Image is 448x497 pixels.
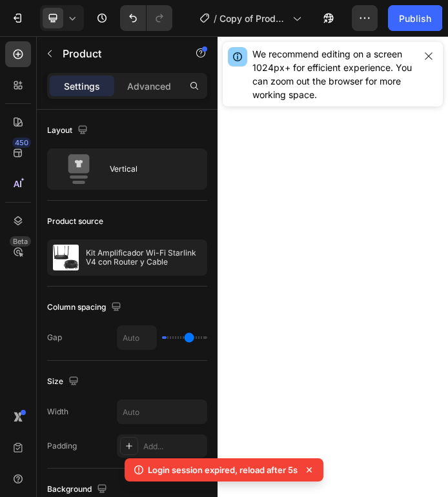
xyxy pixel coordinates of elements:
input: Auto [117,400,207,423]
span: Copy of Product Page - [DATE] 14:47:07 [219,12,287,25]
div: Beta [10,236,31,247]
input: Auto [117,326,156,349]
div: Publish [399,12,431,25]
div: Undo/Redo [120,5,172,31]
div: Add... [143,441,204,452]
p: Login session expired, reload after 5s [148,463,298,476]
div: Product source [47,216,103,227]
div: Width [47,406,68,418]
p: Settings [64,79,100,93]
div: Layout [47,122,90,139]
div: Gap [47,332,62,343]
span: / [214,12,217,25]
p: Advanced [127,79,171,93]
p: Kit Amplificador Wi-Fi Starlink V4 con Router y Cable [86,249,201,267]
div: We recommend editing on a screen 1024px+ for efficient experience. You can zoom out the browser f... [252,47,414,101]
div: Column spacing [47,299,124,316]
button: Publish [388,5,442,31]
div: Padding [47,440,77,452]
div: Size [47,373,81,391]
iframe: Design area [218,36,448,497]
p: Product [63,46,172,61]
img: product feature img [53,245,79,270]
div: 450 [12,137,31,148]
div: Vertical [110,154,188,184]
